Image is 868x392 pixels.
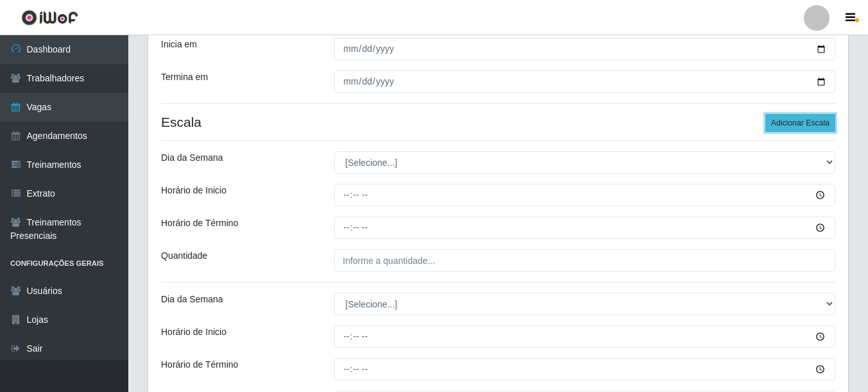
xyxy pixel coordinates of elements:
[161,70,208,84] label: Termina em
[161,293,223,306] label: Dia da Semana
[334,358,835,380] input: 00:00
[334,70,835,93] input: 00/00/0000
[334,249,835,272] input: Informe a quantidade...
[161,184,226,197] label: Horário de Inicio
[161,325,226,339] label: Horário de Inicio
[161,114,835,130] h4: Escala
[161,38,197,51] label: Inicia em
[334,325,835,348] input: 00:00
[334,184,835,206] input: 00:00
[21,10,78,26] img: CoreUI Logo
[161,249,207,263] label: Quantidade
[161,151,223,165] label: Dia da Semana
[161,358,238,372] label: Horário de Término
[334,38,835,60] input: 00/00/0000
[765,114,835,132] button: Adicionar Escala
[334,216,835,239] input: 00:00
[161,216,238,230] label: Horário de Término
